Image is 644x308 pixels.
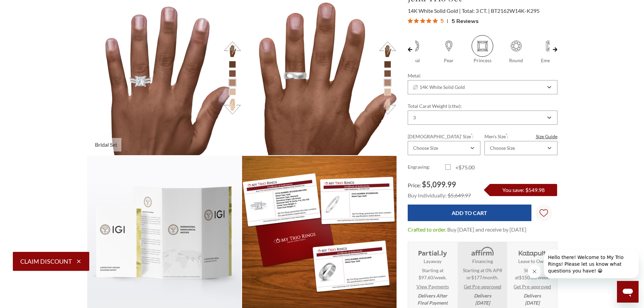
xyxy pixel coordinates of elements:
span: Starting at . [510,267,555,281]
span: Round [509,57,523,63]
input: Add to Cart [408,205,531,221]
iframe: Button to launch messaging window [617,281,639,303]
span: Princess [474,57,492,63]
label: Men's Size : [484,133,557,140]
span: $150.38/week [519,275,549,280]
a: View Payments [416,283,449,290]
strong: Lease to Own [518,258,546,265]
a: Size Guide [536,133,557,140]
span: Starting at $97.60/week. [419,267,447,281]
div: Choose Size [490,145,515,151]
div: Combobox [408,80,557,94]
strong: Financing [472,258,493,265]
button: Rated 5 out of 5 stars from 5 reviews. Jump to reviews. [408,16,479,26]
span: Pear [444,57,454,63]
span: Bridal Set [91,138,121,151]
label: Engraving: [408,163,445,171]
span: BT2162W14K-K295 [491,7,540,14]
svg: Wish Lists [540,188,548,238]
span: You save: $549.98 [502,187,545,193]
em: Delivers [474,292,491,306]
button: Claim Discount [13,252,89,271]
span: [DATE] [525,300,540,306]
a: Get Pre-approved [464,283,501,290]
label: +$75.00 [445,163,483,171]
iframe: Message from company [544,250,639,278]
iframe: Close message [528,265,541,278]
a: Get Pre-approved [514,283,551,290]
img: Layaway [417,246,448,258]
span: Starting at 0% APR or /month. [460,267,505,281]
span: Emerald [541,57,558,63]
dd: Buy [DATE] and receive by [DATE] [447,226,526,234]
span: Princess [472,35,493,57]
div: Combobox [408,141,480,155]
span: [DATE] [475,300,490,306]
span: Oval [404,35,426,57]
img: Katapult [517,246,548,258]
div: Combobox [484,141,557,155]
span: Emerald [539,35,560,57]
span: 5 [440,16,444,25]
div: 3 [413,115,416,120]
img: Affirm [467,246,498,258]
dt: Crafted to order. [408,226,446,234]
img: Photo of Jena 3 ct tw. Lab Grown Princess Solitaire Trio Set 14K White Gold [BR2162W-K295] [HT-3] [87,1,242,155]
span: 14K White Solid Gold [413,85,465,90]
span: $5,649.97 [448,192,471,198]
label: [DEMOGRAPHIC_DATA]' Size : [408,133,480,140]
em: Delivers [524,292,541,306]
span: Oval [410,57,420,63]
img: Photo of Jena 3 ct tw. Lab Grown Princess Solitaire Trio Set 14K White Gold [BT351WM] [HT-3] [242,1,397,155]
span: Total: 3 CT. [462,7,490,14]
em: Delivers After Final Payment [418,292,448,306]
label: Total Carat Weight (cttw): [408,102,557,110]
label: Metal: [408,72,557,79]
span: Round [505,35,527,57]
div: Combobox [408,111,557,125]
span: 5 Reviews [452,16,479,26]
a: Wish Lists [535,205,552,221]
strong: Layaway [424,258,442,265]
span: 14K White Solid Gold [408,7,461,14]
span: $5,099.99 [422,180,456,189]
span: $177 [471,275,482,280]
span: Price: [408,182,421,188]
span: Pear [438,35,460,57]
span: Buy Individually: [408,192,447,198]
div: Choose Size [413,145,438,151]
